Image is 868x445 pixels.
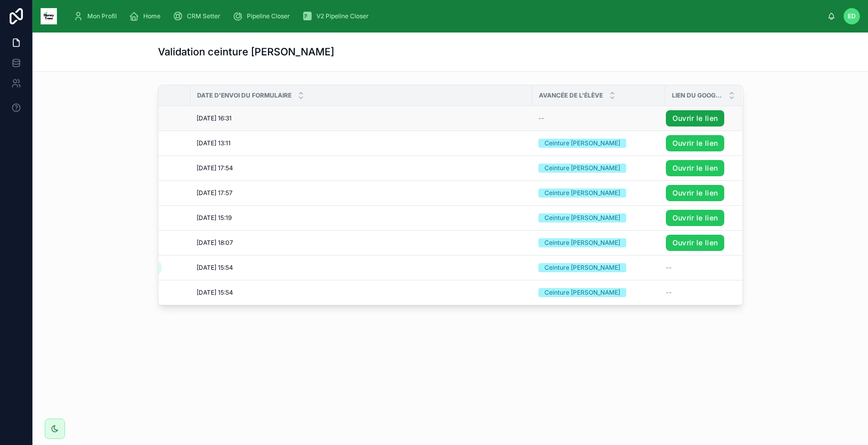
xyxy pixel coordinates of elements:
div: Ceinture [PERSON_NAME] [544,188,620,198]
span: [DATE] 15:19 [197,214,232,222]
span: -- [666,264,672,272]
div: scrollable content [65,5,827,27]
span: [DATE] 13:11 [197,139,231,147]
span: [DATE] 17:57 [197,189,233,197]
span: V2 Pipeline Closer [316,12,369,20]
div: Ceinture [PERSON_NAME] [544,238,620,247]
span: [DATE] 15:54 [197,264,233,272]
span: Mon Profil [87,12,117,20]
span: -- [538,114,544,122]
div: Ceinture [PERSON_NAME] [544,164,620,173]
a: Mon Profil [70,7,124,25]
span: Home [143,12,160,20]
a: CRM Setter [170,7,228,25]
h1: Validation ceinture [PERSON_NAME] [158,45,334,59]
div: Ceinture [PERSON_NAME] [544,288,620,297]
a: Pipeline Closer [230,7,297,25]
div: Ceinture [PERSON_NAME] [544,263,620,272]
span: [DATE] 15:54 [197,289,233,297]
a: Ouvrir le lien [666,185,725,201]
a: Ouvrir le lien [666,160,725,176]
span: Date d'envoi du formulaire [197,91,292,100]
a: Ouvrir le lien [666,110,725,126]
a: Ouvrir le lien [666,135,725,151]
span: [DATE] 17:54 [197,164,233,172]
span: -- [666,289,672,297]
span: [DATE] 16:31 [197,114,232,122]
span: ED [848,12,856,20]
div: Ceinture [PERSON_NAME] [544,213,620,222]
span: [DATE] 18:07 [197,239,233,247]
a: Home [126,7,168,25]
img: App logo [41,8,57,24]
a: Ouvrir le lien [666,235,725,251]
a: Ouvrir le lien [666,210,725,226]
span: Pipeline Closer [247,12,290,20]
div: Ceinture [PERSON_NAME] [544,139,620,148]
span: Lien du Google Sheet [672,91,722,100]
a: V2 Pipeline Closer [299,7,376,25]
span: CRM Setter [187,12,220,20]
span: Avancée de l'élève [539,91,603,100]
